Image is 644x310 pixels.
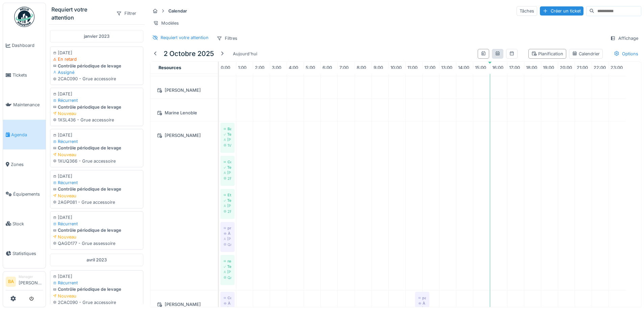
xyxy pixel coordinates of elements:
div: Manager [19,274,43,279]
div: Récurrent [53,280,140,286]
a: 15:00 [473,63,488,72]
a: 18:00 [524,63,539,72]
div: [PERSON_NAME] [154,131,214,140]
div: rempl cylindre de freins [224,258,231,264]
a: Équipements [3,179,46,209]
div: En retard [53,56,140,62]
div: À vérifier [224,301,231,306]
div: QAGD177 - Grue assessoire [53,240,140,247]
div: [PERSON_NAME] [224,269,231,275]
a: 11:00 [406,63,419,72]
span: Maintenance [13,102,43,108]
div: Modèles [150,18,182,28]
div: QAJS047 [224,242,231,247]
div: Nouveau [53,193,140,199]
span: Resources [159,65,181,70]
h5: 2 octobre 2025 [164,50,214,58]
a: Dashboard [3,31,46,60]
span: Stock [13,221,43,227]
div: Terminé [224,198,231,203]
a: BA Manager[PERSON_NAME] [6,274,43,290]
div: Planification [531,51,563,57]
a: Maintenance [3,90,46,120]
a: 20:00 [558,63,574,72]
div: Affichage [607,33,641,43]
div: 2CAC090 - Grue accessoire [53,76,140,82]
div: Récurrent [53,138,140,145]
div: Récurrent [53,221,140,227]
a: 6:00 [321,63,334,72]
div: Calendrier [572,51,600,57]
div: Nouveau [53,234,140,240]
div: 1XSL436 - Grue accessoire [53,117,140,123]
a: 3:00 [270,63,283,72]
a: Tickets [3,60,46,90]
div: Récurrent [53,97,140,104]
div: Contrôle périodique de levage [53,286,140,292]
a: 21:00 [575,63,590,72]
div: 1VNH225 [224,143,231,148]
div: [PERSON_NAME] [224,236,231,242]
div: Requiert votre attention [161,34,209,41]
a: 16:00 [491,63,505,72]
div: [PERSON_NAME] [224,203,231,208]
div: prob support coussin [224,225,231,231]
div: Filtres [214,33,240,43]
div: [DATE] [53,273,140,280]
div: 2CAC090 - Grue accessoire [53,299,140,306]
a: 0:00 [219,63,232,72]
div: [DATE] [53,132,140,138]
div: Contrôle périodique de levage [53,186,140,192]
div: Créer un ticket [540,6,583,16]
span: Équipements [13,191,43,197]
div: 1XUQ366 - Grue accessoire [53,158,140,164]
a: 7:00 [338,63,350,72]
a: 2:00 [253,63,266,72]
a: 5:00 [304,63,317,72]
a: 23:00 [609,63,624,72]
div: Terminé [224,264,231,269]
span: Agenda [11,132,43,138]
a: 1:00 [236,63,248,72]
div: Contrôle périodique de levage [53,104,140,110]
a: 13:00 [439,63,454,72]
div: [PERSON_NAME] [224,170,231,175]
a: 9:00 [372,63,385,72]
strong: Calendar [166,8,190,14]
div: Nouveau [53,151,140,158]
div: Contrôle périodique de levage [53,63,140,69]
span: Tickets [13,72,43,78]
div: Nouveau [53,293,140,299]
div: Coffre [224,295,231,301]
a: 22:00 [592,63,607,72]
div: Contrôle périodique de levage [53,145,140,151]
div: Assigné [53,69,140,76]
div: Contrôle périodique de levage [53,227,140,233]
div: Terminé [224,165,231,170]
img: Badge_color-CXgf-gQk.svg [14,7,34,27]
a: Agenda [3,120,46,149]
div: À vérifier [419,301,426,306]
div: Etat des lieux [224,192,231,198]
div: Terminé [224,132,231,137]
div: avril 2023 [50,254,143,266]
div: [DATE] [53,91,140,97]
a: Statistiques [3,238,46,268]
div: [PERSON_NAME] [154,300,214,309]
div: Tâches [517,6,537,16]
span: Statistiques [13,250,43,257]
div: janvier 2023 [50,30,143,43]
div: [PERSON_NAME] [154,86,214,94]
div: Récurrent [53,179,140,186]
a: 8:00 [355,63,368,72]
div: Options [611,49,641,59]
li: [PERSON_NAME] [19,274,43,289]
div: À vérifier [224,231,231,236]
div: 2FAY274 [224,176,231,181]
div: [DATE] [53,214,140,221]
a: 4:00 [287,63,300,72]
div: Nouveau [53,110,140,117]
div: passage CT [419,295,426,301]
a: 10:00 [389,63,403,72]
div: 2FAY274 [224,209,231,214]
